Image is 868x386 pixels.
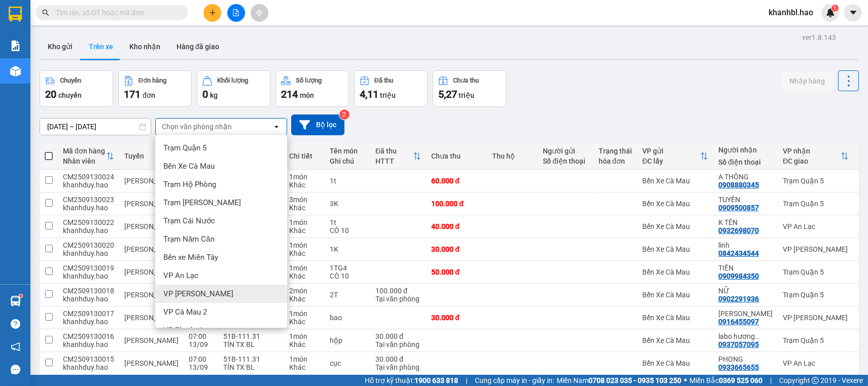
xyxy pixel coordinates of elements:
sup: 1 [19,294,22,297]
img: icon-new-feature [826,8,835,17]
div: Tuyến [124,152,179,160]
strong: 0369 525 060 [719,376,762,384]
div: Trạm Quận 5 [783,200,849,208]
div: K TÊN [718,218,773,226]
span: | [466,375,467,386]
span: [PERSON_NAME] [124,268,179,276]
div: CM2509130023 [63,196,114,204]
button: file-add [227,4,245,22]
div: CM2509130018 [63,287,114,295]
div: Trạm Quận 5 [783,177,849,185]
div: Khác [289,204,320,212]
div: Số lượng [296,77,322,84]
div: Trạm Quận 5 [783,268,849,276]
div: CM2509130017 [63,310,114,318]
div: TUYỀN [718,196,773,204]
div: TÍN TX BL [223,340,279,349]
span: question-circle [11,319,20,329]
div: 0902291936 [718,295,759,303]
div: 1 món [289,218,320,226]
div: 0909500857 [718,204,759,212]
span: aim [256,9,263,16]
img: solution-icon [10,41,21,51]
div: Khác [289,295,320,303]
span: notification [11,342,20,352]
div: 1 món [289,355,320,363]
div: khanhduy.hao [63,363,114,371]
div: Tại văn phòng [375,363,421,371]
span: VP Cà Mau 2 [163,307,207,317]
button: Kho gửi [40,34,81,59]
div: Ghi chú [330,157,365,165]
span: [PERSON_NAME] [124,314,179,322]
div: khanhduy.hao [63,340,114,349]
span: copyright [812,377,819,384]
div: VP [PERSON_NAME] [783,314,849,322]
button: Chưa thu5,27 triệu [433,70,506,107]
span: Hỗ trợ kỹ thuật: [365,375,458,386]
div: 2T [330,291,365,299]
div: Chưa thu [453,77,479,84]
div: 13/09 [189,340,213,349]
button: Số lượng214món [275,70,349,107]
span: Trạm Cái Nước [163,216,215,226]
svg: open [272,123,281,131]
div: cục [330,359,365,367]
div: Người gửi [543,147,588,155]
div: Tại văn phòng [375,295,421,303]
div: Chuyến [60,77,81,84]
div: 0908880345 [718,181,759,189]
div: VP An Lạc [783,359,849,367]
div: 3K [330,200,365,208]
th: Toggle SortBy [778,143,854,170]
div: Bến Xe Cà Mau [642,177,708,185]
button: Trên xe [81,34,121,59]
div: Bến Xe Cà Mau [642,291,708,299]
ul: Menu [155,135,287,328]
button: caret-down [844,4,862,22]
div: Trạm Quận 5 [783,336,849,344]
div: Khác [289,226,320,235]
span: 5,27 [438,88,457,100]
div: 0937057095 [718,340,759,349]
th: Toggle SortBy [637,143,713,170]
span: 171 [124,88,141,100]
div: 1t [330,218,365,226]
div: khanhduy.hao [63,204,114,212]
div: TIỀN [718,264,773,272]
span: VP Phước Long [163,325,216,335]
div: 0909984350 [718,272,759,280]
div: 30.000 đ [431,314,482,322]
div: Khác [289,363,320,371]
div: VP [PERSON_NAME] [783,245,849,253]
div: CM2509130022 [63,218,114,226]
span: chuyến [58,91,82,99]
span: Miền Nam [557,375,681,386]
div: 07:00 [189,355,213,363]
img: logo-vxr [9,7,22,22]
span: file-add [232,9,239,16]
div: Mã đơn hàng [63,147,106,155]
span: khanhbl.hao [760,6,821,19]
div: ĐC giao [783,157,841,165]
sup: 1 [831,5,839,12]
div: VP An Lạc [783,222,849,230]
span: kg [210,91,218,99]
button: plus [203,4,221,22]
div: 30.000 đ [431,245,482,253]
span: | [770,375,772,386]
th: Toggle SortBy [370,143,426,170]
div: Bến Xe Cà Mau [642,200,708,208]
div: CM2509130015 [63,355,114,363]
div: VP nhận [783,147,841,155]
div: CÒ 10 [330,226,365,235]
div: 0932698070 [718,226,759,235]
div: khanhduy.hao [63,318,114,326]
div: Đã thu [375,147,413,155]
span: [PERSON_NAME] [124,177,179,185]
div: Trạng thái [599,147,632,155]
span: 20 [45,88,56,100]
span: caret-down [849,8,858,17]
div: 51B-111.31 [223,355,279,363]
div: Số điện thoại [718,158,773,166]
